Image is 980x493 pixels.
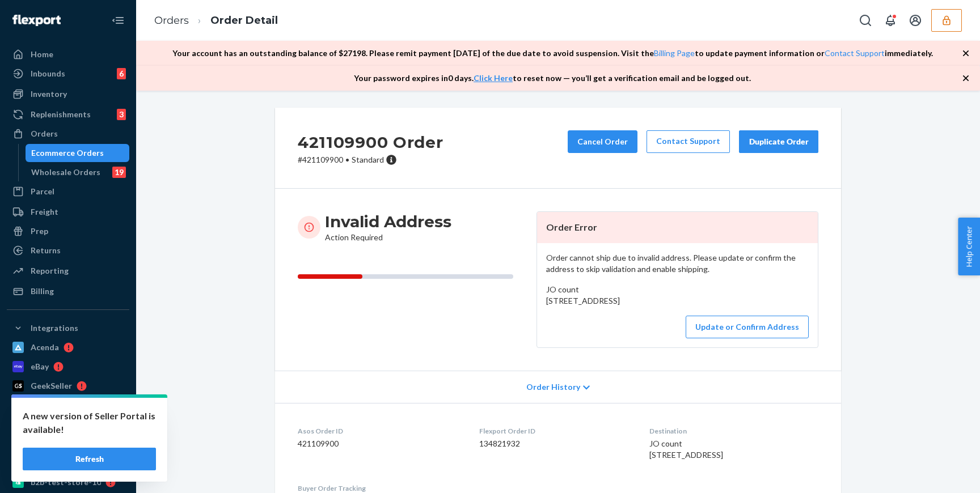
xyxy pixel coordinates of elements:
a: Pipe17 [7,415,129,433]
a: b2b-test-store-10 [7,473,129,491]
p: Order cannot ship due to invalid address. Please update or confirm the address to skip validation... [546,252,809,275]
div: Prep [31,226,48,237]
a: Parcel [7,182,129,201]
div: 6 [117,68,126,79]
div: Integrations [31,322,78,334]
a: Contact Support [825,48,885,58]
p: # 421109900 [298,154,443,165]
a: Replenishments3 [7,105,129,124]
a: SellerCloud [7,454,129,472]
a: NetSuite [7,396,129,414]
h2: 421109900 Order [298,130,443,154]
a: eBay [7,358,129,376]
dt: Asos Order ID [298,426,461,436]
button: Open notifications [879,9,902,32]
img: Flexport logo [12,15,61,26]
span: • [345,155,349,164]
a: Acenda [7,338,129,356]
div: GeekSeller [31,380,72,392]
a: Order Detail [210,14,278,27]
button: Integrations [7,319,129,337]
p: A new version of Seller Portal is available! [23,409,156,436]
div: Orders [31,128,58,139]
a: SellerActive [7,435,129,453]
div: Wholesale Orders [31,167,100,178]
a: Click Here [474,73,513,83]
button: Open Search Box [854,9,877,32]
button: Duplicate Order [739,130,818,153]
span: JO count [STREET_ADDRESS] [546,284,620,305]
dt: Buyer Order Tracking [298,483,461,493]
a: Wholesale Orders19 [26,163,130,181]
button: Cancel Order [568,130,637,153]
div: Action Required [325,211,451,243]
a: Prep [7,222,129,240]
h3: Invalid Address [325,211,451,232]
a: Inbounds6 [7,65,129,83]
a: GeekSeller [7,377,129,395]
div: Replenishments [31,109,91,120]
a: Orders [154,14,189,27]
span: JO count [STREET_ADDRESS] [649,439,723,460]
div: b2b-test-store-10 [31,477,101,488]
div: Duplicate Order [749,136,809,147]
a: Orders [7,125,129,143]
dt: Flexport Order ID [479,426,631,436]
span: Order History [526,381,580,393]
div: Ecommerce Orders [31,147,104,159]
div: 19 [112,167,126,178]
p: Your password expires in 0 days . to reset now — you’ll get a verification email and be logged out. [354,73,751,84]
div: Reporting [31,265,69,277]
a: Freight [7,203,129,221]
div: Parcel [31,186,54,197]
a: Billing [7,282,129,300]
div: Home [31,49,53,60]
ol: breadcrumbs [145,4,287,37]
dd: 421109900 [298,438,461,449]
button: Update or Confirm Address [686,316,809,338]
button: Close Navigation [107,9,129,32]
button: Help Center [958,218,980,275]
div: Inventory [31,88,67,100]
a: Reporting [7,262,129,280]
a: Billing Page [654,48,695,58]
a: Ecommerce Orders [26,144,130,162]
div: Returns [31,245,61,256]
p: Your account has an outstanding balance of $ 27198 . Please remit payment [DATE] of the due date ... [172,48,933,59]
button: Open account menu [904,9,927,32]
dt: Destination [649,426,818,436]
a: Returns [7,241,129,260]
span: Standard [352,155,384,164]
a: Inventory [7,85,129,103]
div: Acenda [31,342,59,353]
div: Freight [31,206,58,218]
div: Inbounds [31,68,65,79]
header: Order Error [537,212,818,243]
div: 3 [117,109,126,120]
button: Refresh [23,448,156,470]
dd: 134821932 [479,438,631,449]
a: Home [7,45,129,63]
div: eBay [31,361,49,372]
div: Billing [31,286,54,297]
a: Contact Support [647,130,730,153]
